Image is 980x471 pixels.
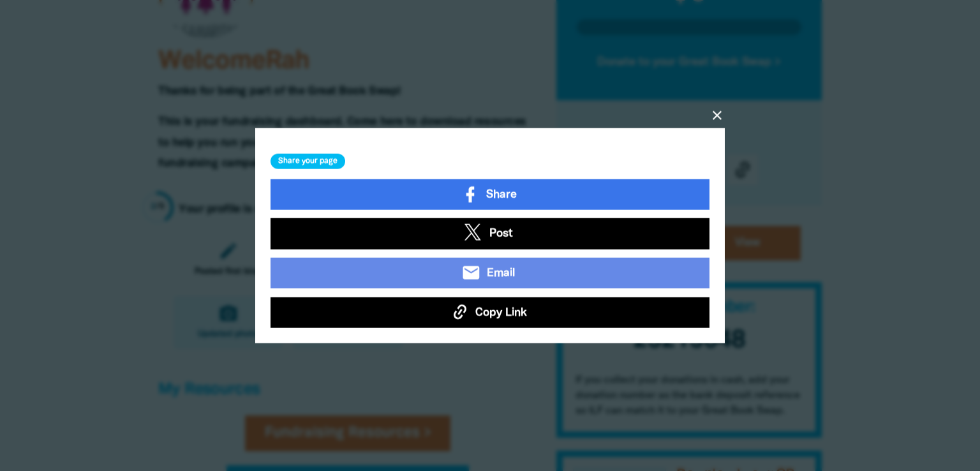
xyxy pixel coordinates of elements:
a: Post [271,218,709,249]
button: close [709,107,725,123]
span: Share [486,186,517,202]
h3: Share your page [271,153,345,168]
span: Copy Link [475,304,527,320]
i: email [461,263,481,283]
a: Share [271,179,709,209]
a: emailEmail [271,258,709,288]
span: Post [489,225,513,242]
span: Email [487,265,516,281]
button: Copy Link [271,297,709,327]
